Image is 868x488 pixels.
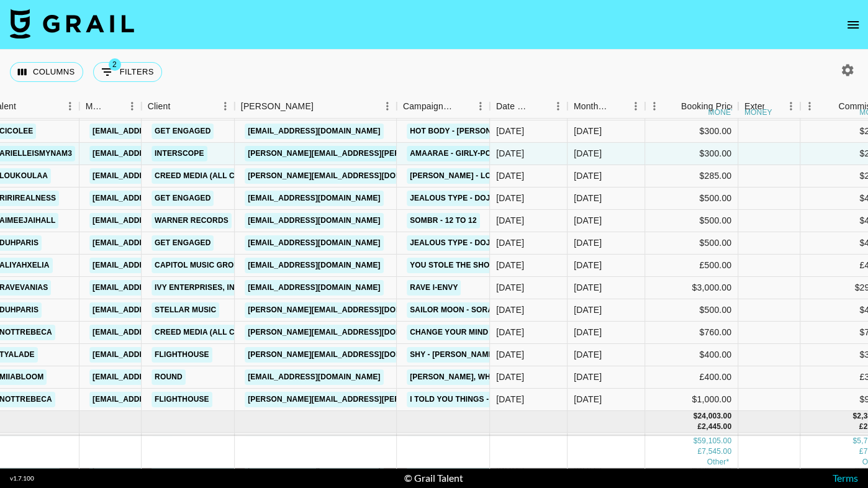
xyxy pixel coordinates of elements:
[609,97,626,115] button: Sort
[245,213,384,228] a: [EMAIL_ADDRESS][DOMAIN_NAME]
[89,146,228,161] a: [EMAIL_ADDRESS][DOMAIN_NAME]
[782,97,800,115] button: Menu
[693,436,697,446] div: $
[151,392,212,407] a: Flighthouse
[407,302,507,318] a: Sailor Moon - SORANA
[645,255,738,277] div: £500.00
[407,213,480,228] a: sombr - 12 to 12
[697,411,731,422] div: 24,003.00
[574,125,602,137] div: Aug '25
[407,146,502,161] a: Amaarae - Girly-pop!
[89,347,228,363] a: [EMAIL_ADDRESS][DOMAIN_NAME]
[407,347,499,363] a: Shy - [PERSON_NAME]
[89,191,228,206] a: [EMAIL_ADDRESS][DOMAIN_NAME]
[378,97,397,115] button: Menu
[10,474,34,482] div: v 1.7.100
[407,124,523,139] a: HOT BODY - [PERSON_NAME]
[567,94,645,119] div: Month Due
[574,147,602,160] div: Aug '25
[407,168,556,184] a: [PERSON_NAME] - Low (feat. T-Pain)
[645,322,738,344] div: $760.00
[454,97,471,115] button: Sort
[407,369,643,385] a: [PERSON_NAME], When The Wine Runs Out - Role Model
[702,446,731,457] div: 7,545.00
[664,97,681,115] button: Sort
[245,146,511,161] a: [PERSON_NAME][EMAIL_ADDRESS][PERSON_NAME][DOMAIN_NAME]
[407,235,515,251] a: Jealous Type - Doja Cat
[574,281,602,294] div: Aug '25
[496,348,524,361] div: 13/08/2025
[407,280,461,296] a: Rave i-Envy
[708,109,736,116] div: money
[496,147,524,160] div: 28/07/2025
[245,124,384,139] a: [EMAIL_ADDRESS][DOMAIN_NAME]
[61,97,79,115] button: Menu
[574,169,602,182] div: Aug '25
[89,325,228,340] a: [EMAIL_ADDRESS][DOMAIN_NAME]
[151,146,207,161] a: Interscope
[496,214,524,227] div: 01/08/2025
[403,94,454,119] div: Campaign (Type)
[800,97,819,115] button: Menu
[109,58,121,71] span: 2
[496,393,524,405] div: 26/08/2025
[89,280,228,296] a: [EMAIL_ADDRESS][DOMAIN_NAME]
[496,326,524,338] div: 18/08/2025
[574,326,602,338] div: Aug '25
[574,192,602,204] div: Aug '25
[123,97,142,115] button: Menu
[645,389,738,411] div: $1,000.00
[241,94,314,119] div: [PERSON_NAME]
[496,125,524,137] div: 28/07/2025
[681,94,736,119] div: Booking Price
[89,213,228,228] a: [EMAIL_ADDRESS][DOMAIN_NAME]
[645,277,738,299] div: $3,000.00
[859,446,864,457] div: £
[496,371,524,383] div: 13/08/2025
[407,325,491,340] a: change your mind
[151,280,245,296] a: Ivy Enterprises, Inc.
[151,302,219,318] a: Stellar Music
[151,369,186,385] a: Round
[645,165,738,188] div: $285.00
[645,366,738,389] div: £400.00
[89,258,228,273] a: [EMAIL_ADDRESS][DOMAIN_NAME]
[496,169,524,182] div: 06/08/2025
[151,325,281,340] a: Creed Media (All Campaigns)
[245,392,511,407] a: [PERSON_NAME][EMAIL_ADDRESS][PERSON_NAME][DOMAIN_NAME]
[245,325,447,340] a: [PERSON_NAME][EMAIL_ADDRESS][DOMAIN_NAME]
[490,94,567,119] div: Date Created
[697,422,702,432] div: £
[645,120,738,143] div: $300.00
[645,97,664,115] button: Menu
[645,299,738,322] div: $500.00
[89,124,228,139] a: [EMAIL_ADDRESS][DOMAIN_NAME]
[16,97,34,115] button: Sort
[407,191,515,206] a: Jealous Type - Doja Cat
[245,369,384,385] a: [EMAIL_ADDRESS][DOMAIN_NAME]
[626,97,645,115] button: Menu
[151,213,232,228] a: Warner Records
[574,259,602,271] div: Aug '25
[245,280,384,296] a: [EMAIL_ADDRESS][DOMAIN_NAME]
[707,458,729,466] span: € 570.00
[89,392,228,407] a: [EMAIL_ADDRESS][DOMAIN_NAME]
[574,94,609,119] div: Month Due
[697,436,731,446] div: 59,105.00
[151,191,214,206] a: Get Engaged
[852,436,857,446] div: $
[574,393,602,405] div: Aug '25
[93,62,162,82] button: Show filters
[151,124,214,139] a: Get Engaged
[744,109,772,116] div: money
[86,94,106,119] div: Manager
[89,235,228,251] a: [EMAIL_ADDRESS][DOMAIN_NAME]
[531,97,549,115] button: Sort
[841,12,866,37] button: open drawer
[645,143,738,165] div: $300.00
[151,347,212,363] a: Flighthouse
[496,281,524,294] div: 29/08/2025
[852,411,857,422] div: $
[89,302,228,318] a: [EMAIL_ADDRESS][DOMAIN_NAME]
[859,422,864,432] div: £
